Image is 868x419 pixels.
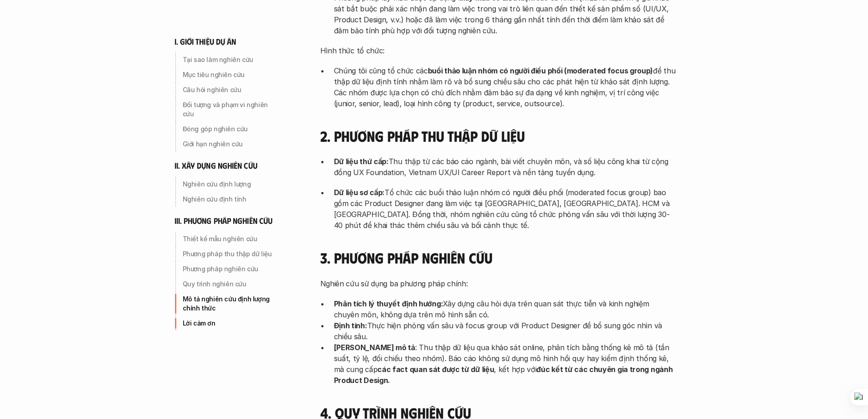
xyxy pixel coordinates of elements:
[41,76,122,83] span: Clip a selection (Select text first)
[320,45,676,56] p: Hình thức tổ chức:
[27,87,166,102] button: Clip a block
[23,40,170,58] input: Untitled
[41,62,82,69] span: Clip a bookmark
[334,365,675,385] strong: đúc kết từ các chuyên gia trong ngành Product Design.
[175,262,284,276] a: Phương pháp nghiên cứu
[175,67,284,82] a: Mục tiêu nghiên cứu
[334,299,443,308] strong: Phân tích lý thuyết định hướng:
[334,65,676,109] p: Chúng tôi cũng tổ chức các để thu thập dữ liệu định tính nhằm làm rõ và bổ sung chiều sâu cho các...
[175,52,284,67] a: Tại sao làm nghiên cứu
[175,277,284,291] a: Quy trình nghiên cứu
[183,140,280,149] p: Giới hạn nghiên cứu
[175,292,284,316] a: Mô tả nghiên cứu định lượng chính thức
[183,85,280,94] p: Câu hỏi nghiên cứu
[23,360,165,370] div: Destination
[175,160,257,171] h6: ii. xây dựng nghiên cứu
[334,321,367,330] strong: Định tính:
[334,320,676,342] p: Thực hiện phỏng vấn sâu và focus group với Product Designer để bổ sung góc nhìn và chiều sâu.
[175,83,284,97] a: Câu hỏi nghiên cứu
[41,91,71,98] span: Clip a block
[183,249,280,259] p: Phương pháp thu thập dữ liệu
[334,298,676,320] p: Xây dựng câu hỏi dựa trên quan sát thực tiễn và kinh nghiệm chuyên môn, không dựa trên mô hình sẵ...
[334,188,385,197] strong: Dữ liệu sơ cấp:
[334,343,415,352] strong: [PERSON_NAME] mô tả
[377,365,494,374] strong: các fact quan sát được từ dữ liệu
[175,247,284,261] a: Phương pháp thu thập dữ liệu
[175,316,284,331] a: Lời cảm ơn
[183,124,280,134] p: Đóng góp nghiên cứu
[183,70,280,79] p: Mục tiêu nghiên cứu
[110,129,159,140] span: Clear all and close
[175,232,284,246] a: Thiết kế mẫu nghiên cứu
[43,12,60,20] span: xTiles
[183,295,280,313] p: Mô tả nghiên cứu định lượng chính thức
[320,278,676,289] p: Nghiên cứu sử dụng ba phương pháp chính:
[320,127,676,145] h4: 2. Phương pháp thu thập dữ liệu
[183,279,280,289] p: Quy trình nghiên cứu
[41,105,83,113] span: Clip a screenshot
[175,137,284,151] a: Giới hạn nghiên cứu
[183,264,280,274] p: Phương pháp nghiên cứu
[175,122,284,136] a: Đóng góp nghiên cứu
[175,98,284,121] a: Đối tượng và phạm vi nghiên cứu
[175,177,284,191] a: Nghiên cứu định lượng
[334,156,676,178] p: Thu thập từ các báo cáo ngành, bài viết chuyên môn, và số liệu công khai từ cộng đồng UX Foundati...
[183,55,280,64] p: Tại sao làm nghiên cứu
[183,100,280,119] p: Đối tượng và phạm vi nghiên cứu
[334,342,676,386] p: : Thu thập dữ liệu qua khảo sát online, phân tích bằng thống kê mô tả (tần suất, tỷ lệ, đối chiếu...
[27,58,166,72] button: Clip a bookmark
[320,249,676,266] h4: 3. Phương pháp nghiên cứu
[334,157,389,166] strong: Dữ liệu thứ cấp:
[183,319,280,328] p: Lời cảm ơn
[175,36,236,47] h6: i. giới thiệu dự án
[183,180,280,189] p: Nghiên cứu định lượng
[175,216,273,226] h6: iii. phương pháp nghiên cứu
[37,372,68,383] span: Inbox Panel
[334,187,676,231] p: Tổ chức các buổi thảo luận nhóm có người điều phối (moderated focus group) bao gồm các Product De...
[428,66,653,75] strong: buổi thảo luận nhóm có người điều phối (moderated focus group)
[183,234,280,243] p: Thiết kế mẫu nghiên cứu
[175,192,284,207] a: Nghiên cứu định tính
[183,195,280,204] p: Nghiên cứu định tính
[27,72,166,87] button: Clip a selection (Select text first)
[27,102,166,116] button: Clip a screenshot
